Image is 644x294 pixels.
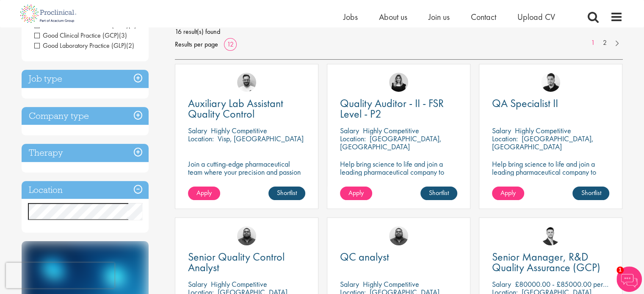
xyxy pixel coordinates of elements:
[188,126,207,135] span: Salary
[340,279,359,289] span: Salary
[188,252,305,273] a: Senior Quality Control Analyst
[599,38,611,48] a: 2
[34,41,134,50] span: Good Laboratory Practice (GLP)
[340,250,389,264] span: QC analyst
[340,98,457,119] a: Quality Auditor - II - FSR Level - P2
[188,187,220,200] a: Apply
[188,98,305,119] a: Auxiliary Lab Assistant Quality Control
[211,126,267,135] p: Highly Competitive
[541,73,560,92] img: Anderson Maldonado
[211,279,267,289] p: Highly Competitive
[587,38,599,48] a: 1
[492,134,594,151] p: [GEOGRAPHIC_DATA], [GEOGRAPHIC_DATA]
[572,187,609,200] a: Shortlist
[420,187,457,200] a: Shortlist
[471,11,496,22] a: Contact
[126,41,134,50] span: (2)
[492,250,600,275] span: Senior Manager, R&D Quality Assurance (GCP)
[492,134,518,143] span: Location:
[340,96,444,121] span: Quality Auditor - II - FSR Level - P2
[492,98,609,109] a: QA Specialist II
[22,144,149,162] h3: Therapy
[517,11,555,22] a: Upload CV
[22,107,149,125] h3: Company type
[379,11,407,22] a: About us
[428,11,450,22] a: Join us
[340,187,372,200] a: Apply
[34,41,126,50] span: Good Laboratory Practice (GLP)
[515,126,571,135] p: Highly Competitive
[34,31,119,40] span: Good Clinical Practice (GCP)
[175,38,218,51] span: Results per page
[492,279,511,289] span: Salary
[492,187,524,200] a: Apply
[492,96,558,110] span: QA Specialist II
[34,31,127,40] span: Good Clinical Practice (GCP)
[492,160,609,200] p: Help bring science to life and join a leading pharmaceutical company to play a key role in delive...
[268,187,305,200] a: Shortlist
[616,267,642,292] img: Chatbot
[500,188,516,197] span: Apply
[348,188,364,197] span: Apply
[237,73,256,92] img: Emile De Beer
[224,40,237,49] a: 12
[188,279,207,289] span: Salary
[492,126,511,135] span: Salary
[188,96,283,121] span: Auxiliary Lab Assistant Quality Control
[389,73,408,92] img: Molly Colclough
[363,126,419,135] p: Highly Competitive
[196,188,212,197] span: Apply
[119,31,127,40] span: (3)
[340,252,457,262] a: QC analyst
[237,226,256,245] img: Ashley Bennett
[340,126,359,135] span: Salary
[340,134,366,143] span: Location:
[6,263,114,288] iframe: reCAPTCHA
[616,267,624,274] span: 1
[218,134,304,143] p: Visp, [GEOGRAPHIC_DATA]
[363,279,419,289] p: Highly Competitive
[188,250,285,275] span: Senior Quality Control Analyst
[175,25,623,38] span: 16 result(s) found
[515,279,624,289] p: £80000.00 - £85000.00 per annum
[22,70,149,88] h3: Job type
[188,160,305,192] p: Join a cutting-edge pharmaceutical team where your precision and passion for quality will help sh...
[541,226,560,245] img: Joshua Godden
[188,134,214,143] span: Location:
[340,134,442,151] p: [GEOGRAPHIC_DATA], [GEOGRAPHIC_DATA]
[22,181,149,199] h3: Location
[389,226,408,245] img: Ashley Bennett
[343,11,358,22] a: Jobs
[492,252,609,273] a: Senior Manager, R&D Quality Assurance (GCP)
[340,160,457,200] p: Help bring science to life and join a leading pharmaceutical company to play a key role in delive...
